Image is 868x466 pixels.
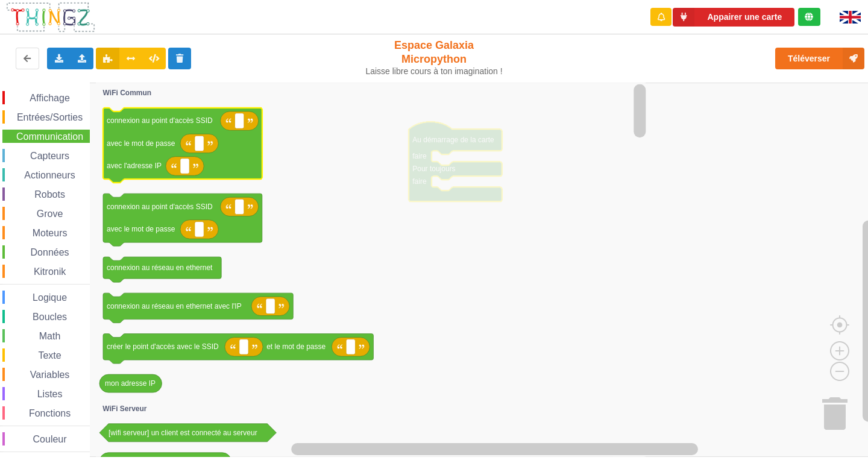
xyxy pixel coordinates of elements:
[28,93,71,103] span: Affichage
[27,408,72,418] span: Fonctions
[107,343,219,351] text: créer le point d'accès avec le SSID
[37,331,63,341] span: Math
[108,429,257,437] text: [wifi serveur] un client est connecté au serveur
[107,203,213,211] text: connexion au point d'accès SSID
[102,405,147,413] text: WiFi Serveur
[266,343,325,351] text: et le mot de passe
[36,350,63,361] span: Texte
[31,434,69,444] span: Couleur
[105,379,156,388] text: mon adresse IP
[107,263,213,272] text: connexion au réseau en ethernet
[107,162,162,171] text: avec l'adresse IP
[22,170,77,180] span: Actionneurs
[5,1,96,33] img: thingz_logo.png
[673,8,794,27] button: Appairer une carte
[775,48,864,69] button: Téléverser
[31,292,69,303] span: Logique
[360,66,508,77] div: Laisse libre cours à ton imagination !
[798,8,820,26] div: Tu es connecté au serveur de création de Thingz
[840,11,861,24] img: gb.png
[29,247,71,257] span: Données
[15,112,84,122] span: Entrées/Sorties
[32,266,68,277] span: Kitronik
[36,389,64,399] span: Listes
[31,312,69,322] span: Boucles
[14,131,85,142] span: Communication
[35,209,65,219] span: Grove
[107,225,175,234] text: avec le mot de passe
[31,228,69,238] span: Moteurs
[28,151,71,161] span: Capteurs
[107,302,242,310] text: connexion au réseau en ethernet avec l'IP
[103,89,152,97] text: WiFi Commun
[360,39,508,77] div: Espace Galaxia Micropython
[107,139,175,148] text: avec le mot de passe
[33,189,67,200] span: Robots
[107,117,213,125] text: connexion au point d'accès SSID
[28,370,72,380] span: Variables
